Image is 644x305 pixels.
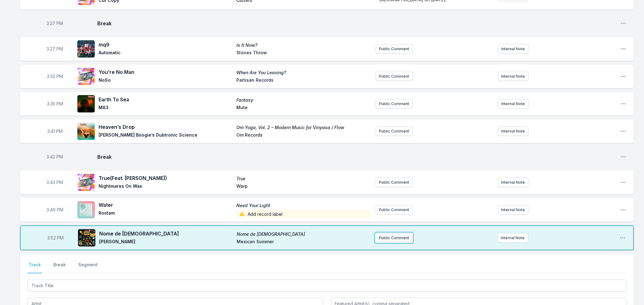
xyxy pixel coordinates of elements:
span: Fantasy [236,97,370,103]
button: Open playlist item options [620,128,627,134]
button: Open playlist item options [620,73,627,80]
span: When Are You Leaving? [236,70,370,76]
span: M83 [99,104,233,112]
span: Nome de [DEMOGRAPHIC_DATA] [99,230,233,237]
span: Om Records [236,132,370,139]
span: Mute [236,104,370,112]
span: Timestamp [47,235,64,241]
button: Segment [77,262,99,274]
button: Open playlist item options [620,101,627,107]
button: Internal Note [498,44,529,54]
button: Open playlist item options [620,154,627,160]
span: Need Your Light [236,202,370,209]
span: Is It Now? [236,42,370,48]
span: Nome de [DEMOGRAPHIC_DATA] [237,231,370,237]
img: Nome de Deus [78,229,95,247]
button: Internal Note [498,178,529,187]
span: Heaven’s Drop [99,123,233,131]
button: Internal Note [498,127,529,136]
button: Public Comment [376,72,413,81]
span: Timestamp [47,179,63,186]
img: Om Yoga, Vol. 2 – Modern Music for Vinyasa / Flow [77,123,95,140]
span: [PERSON_NAME] [99,239,233,246]
span: Timestamp [47,20,63,27]
span: mq9 [99,41,233,48]
button: Open playlist item options [620,46,627,52]
span: Warp [236,183,370,191]
span: Rostam [99,210,233,219]
button: Track [27,262,42,274]
span: Stones Throw [236,50,370,57]
span: Mexican Summer [237,239,370,246]
img: Fantasy [77,95,95,113]
button: Internal Note [498,205,529,215]
button: Open playlist item options [620,179,627,186]
span: You’re No Man [99,68,233,76]
span: Partisan Records [236,77,370,85]
button: Internal Note [498,99,529,109]
span: True (Feat. [PERSON_NAME]) [99,174,233,182]
img: When Are You Leaving? [77,68,95,85]
span: Water [99,201,233,209]
span: NoSo [99,77,233,85]
button: Open playlist item options [620,235,626,241]
button: Open playlist item options [620,207,627,213]
button: Public Comment [376,205,413,215]
button: Public Comment [376,44,413,54]
span: Timestamp [47,128,63,134]
span: Earth To Sea [99,96,233,103]
span: Nightmares On Wax [99,183,233,191]
input: Track Title [27,280,627,292]
span: Break [97,153,615,161]
span: Timestamp [47,73,63,80]
span: Break [97,20,615,27]
img: True [77,174,95,191]
button: Public Comment [375,233,413,243]
span: True [236,176,370,182]
button: Internal Note [498,72,529,81]
button: Open playlist item options [620,20,627,27]
button: Internal Note [498,233,528,243]
span: Automatic [99,50,233,57]
span: [PERSON_NAME] Boogie’s Dubtronic Science [99,132,233,139]
span: Add record label [236,210,370,219]
span: Timestamp [46,207,63,213]
button: Public Comment [376,99,413,109]
button: Public Comment [376,127,413,136]
span: Timestamp [47,154,63,160]
span: Timestamp [47,46,63,52]
button: Public Comment [376,178,413,187]
span: Om Yoga, Vol. 2 – Modern Music for Vinyasa / Flow [236,124,370,131]
img: Need Your Light [77,201,95,219]
span: Timestamp [47,101,63,107]
button: Break [52,262,67,274]
img: Is It Now? [77,40,95,58]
